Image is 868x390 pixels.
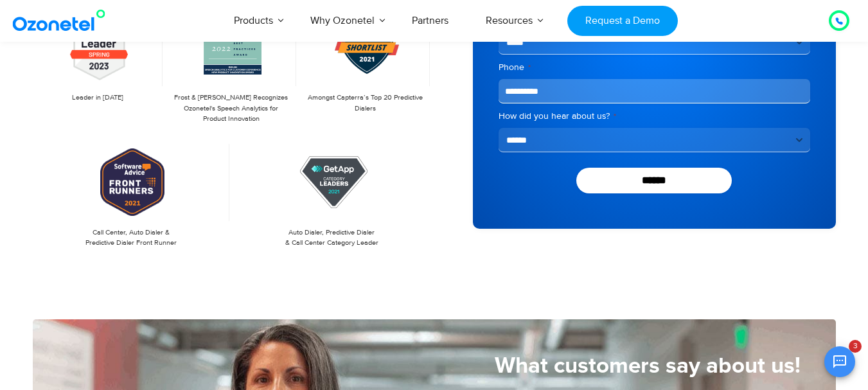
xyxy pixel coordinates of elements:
p: Amongst Capterra’s Top 20 Predictive Dialers [306,93,423,114]
p: Call Center, Auto Dialer & Predictive Dialer Front Runner [39,227,224,249]
button: Open chat [824,346,855,377]
label: How did you hear about us? [499,110,810,123]
label: Phone [499,61,810,74]
a: Request a Demo [567,6,677,36]
p: Frost & [PERSON_NAME] Recognizes Ozonetel's Speech Analytics for Product Innovation [173,93,290,125]
span: 3 [849,340,862,353]
h5: What customers say about us! [33,355,801,377]
p: Leader in [DATE] [39,93,156,103]
p: Auto Dialer, Predictive Dialer & Call Center Category Leader [240,227,424,249]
